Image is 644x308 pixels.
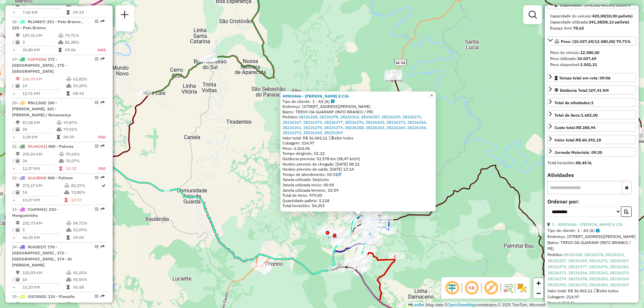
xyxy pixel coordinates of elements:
[425,303,426,307] span: |
[407,302,547,308] div: Map data © contributors,© 2025 TomTom, Microsoft
[547,240,636,252] div: Bairro: TREVO DA GUARANY (PATO BRANCO / PR)
[22,189,64,196] td: 14
[22,76,66,82] td: 166,70 KM
[12,100,71,117] span: 20 -
[73,76,105,82] td: 62,82%
[282,146,310,151] span: Peso: 6.262,46
[12,165,15,172] td: =
[28,294,45,299] span: VUC0002
[22,284,66,291] td: 15,20 KM
[12,39,15,46] td: /
[73,284,105,291] td: 06:58
[66,271,71,275] i: % de utilização do peso
[517,283,527,293] img: Exibir/Ocultar setores
[12,19,83,30] span: | 221 - Pato Branco , 222 - Pato Branco
[66,285,70,289] i: Tempo total em rota
[73,301,105,308] td: 79,56%
[22,82,66,89] td: 14
[428,91,436,100] a: Close popup
[12,227,15,233] td: /
[282,172,434,177] div: Tempo de atendimento: 03:51
[550,56,633,62] div: Peso Utilizado:
[547,110,636,119] a: Total de itens:1.682,00
[28,57,45,62] span: CUF9J86
[282,156,434,162] div: Distância prevista: 52,578 km (38,47 km/h)
[73,220,105,227] td: 54,71%
[16,34,20,38] i: Distância Total
[547,197,636,205] label: Ordenar por:
[282,94,349,99] a: 40903466 - [PERSON_NAME] E CIA
[602,19,629,24] strong: (08,13 pallets)
[58,48,62,52] i: Tempo total em rota
[577,56,596,61] strong: 10.027,69
[577,228,599,234] span: 1 - AS (A)
[12,57,67,74] span: 19 -
[16,228,20,232] i: Total de Atividades
[73,82,105,89] td: 59,25%
[12,294,75,299] span: 25 -
[547,37,636,46] a: Peso: (10.027,69/12.580,00) 79,71%
[16,152,20,156] i: Distância Total
[16,127,20,131] i: Total de Atividades
[12,144,73,149] span: 21 -
[592,13,605,18] strong: 420,00
[591,100,593,105] strong: 3
[73,90,105,97] td: 08:43
[16,84,20,88] i: Total de Atividades
[118,8,131,23] a: Nova sessão e pesquisa
[282,167,434,172] div: Horário previsto de saída: [DATE] 12:14
[550,62,633,68] div: Peso disponível:
[22,126,56,133] td: 24
[12,189,15,196] td: /
[547,234,636,240] div: Endereço: [STREET_ADDRESS][PERSON_NAME]
[71,182,101,189] td: 83,27%
[621,206,632,217] button: Ordem crescente
[552,222,623,227] a: 1 - 40903466 - [PERSON_NAME] E CIA
[282,114,434,135] div: Pedidos:
[12,234,15,241] td: =
[22,158,59,164] td: 26
[73,234,105,241] td: 09:00
[95,245,99,249] em: Opções
[554,137,601,143] div: Valor total:
[22,234,66,241] td: 46,35 KM
[282,104,434,109] div: Endereço: [STREET_ADDRESS][PERSON_NAME]
[547,252,630,287] a: 28226268, 28226278, 28226262, 28226257, 28226259, 28226271, 28226267, 28226275, 28226277, 2822627...
[71,189,101,196] td: 72,85%
[91,134,106,140] td: FAD
[22,9,66,16] td: 7,42 KM
[58,34,63,38] i: % de utilização do peso
[581,113,598,118] strong: 1.682,00
[66,77,71,81] i: % de utilização do peso
[22,47,58,53] td: 35,80 KM
[576,125,595,130] strong: R$ 288,94
[101,294,105,298] em: Rota exportada
[46,144,73,149] span: | 800 - Palmas
[12,207,58,218] span: | 210 - Mangueirinha
[64,198,68,202] i: Tempo total em rota
[91,47,106,53] td: ANS
[589,88,609,93] span: 107,41 KM
[594,288,619,293] span: Exibir todos
[282,182,434,188] div: Janela utilizada início: 00:00
[95,176,99,180] em: Opções
[12,175,73,180] span: 22 -
[483,280,499,296] span: Exibir rótulo
[16,184,20,188] i: Distância Total
[408,303,424,307] a: Leaflet
[12,244,72,267] span: 24 -
[430,93,433,98] span: ×
[57,121,62,125] i: % de utilização do peso
[12,82,15,89] td: /
[282,140,314,145] span: Cubagem: 214,97
[12,9,15,16] td: =
[16,77,20,81] i: Distância Total
[16,271,20,275] i: Distância Total
[12,284,15,291] td: =
[63,126,91,133] td: 79,01%
[580,62,597,67] strong: 2.552,31
[282,177,434,182] div: Janela utilizada: Depósito
[576,137,601,142] strong: R$ 60.292,18
[547,147,636,157] a: Jornada Motorista: 09:20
